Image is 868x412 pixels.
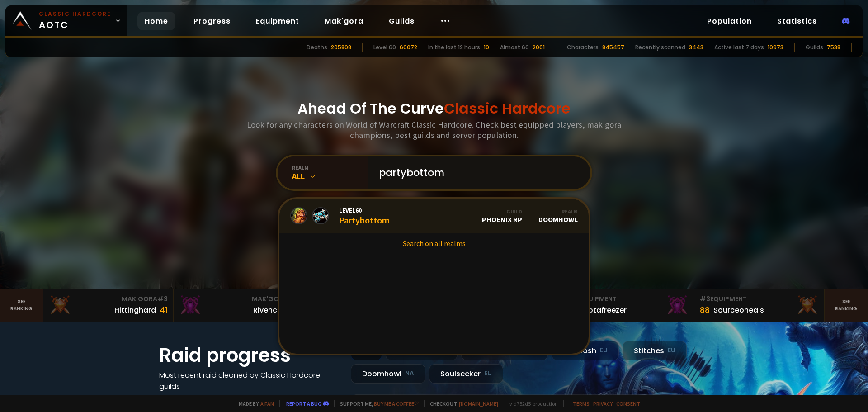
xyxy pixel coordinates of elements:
[351,364,425,384] div: Doomhowl
[39,10,111,18] small: Classic Hardcore
[583,304,627,316] div: Notafreezer
[279,199,589,233] a: Level60PartybottomGuildPhoenix RPRealmDoomhowl
[700,304,710,316] div: 88
[444,98,571,118] span: Classic Hardcore
[602,43,624,52] div: 845457
[400,43,417,52] div: 66072
[260,400,274,407] a: a fan
[714,43,764,52] div: Active last 7 days
[552,341,619,360] div: Nek'Rosh
[39,10,111,32] span: AOTC
[160,304,168,316] div: 41
[533,43,545,52] div: 2061
[373,156,580,189] input: Search a character...
[713,304,764,316] div: Sourceoheals
[249,12,307,30] a: Equipment
[570,294,689,304] div: Equipment
[174,289,304,322] a: Mak'Gora#2Rivench100
[159,369,340,392] h4: Most recent raid cleaned by Classic Hardcore guilds
[694,289,825,322] a: #3Equipment88Sourceoheals
[159,393,218,403] a: See all progress
[564,289,694,322] a: #2Equipment88Notafreezer
[600,346,608,355] small: EU
[253,304,282,316] div: Rivench
[768,43,783,52] div: 10973
[484,369,492,378] small: EU
[573,400,590,407] a: Terms
[49,294,168,304] div: Mak'Gora
[538,208,578,224] div: Doomhowl
[331,43,351,52] div: 205808
[593,400,613,407] a: Privacy
[689,43,703,52] div: 3443
[429,364,503,384] div: Soulseeker
[339,206,390,214] span: Level 60
[484,43,489,52] div: 10
[504,400,558,407] span: v. d752d5 - production
[405,369,414,378] small: NA
[43,289,174,322] a: Mak'Gora#3Hittinghard41
[623,341,687,360] div: Stitches
[292,164,368,171] div: realm
[700,294,819,304] div: Equipment
[317,12,371,30] a: Mak'gora
[459,400,498,407] a: [DOMAIN_NAME]
[114,304,156,316] div: Hittinghard
[616,400,640,407] a: Consent
[186,12,238,30] a: Progress
[428,43,480,52] div: In the last 12 hours
[500,43,529,52] div: Almost 60
[292,171,368,181] div: All
[382,12,422,30] a: Guilds
[374,400,419,407] a: Buy me a coffee
[827,43,840,52] div: 7538
[279,233,589,253] a: Search on all realms
[668,346,675,355] small: EU
[137,12,175,30] a: Home
[825,289,868,322] a: Seeranking
[482,208,522,215] div: Guild
[334,400,419,407] span: Support me,
[157,294,168,303] span: # 3
[159,341,340,369] h1: Raid progress
[373,43,396,52] div: Level 60
[243,119,625,140] h3: Look for any characters on World of Warcraft Classic Hardcore. Check best equipped players, mak'g...
[307,43,327,52] div: Deaths
[770,12,824,30] a: Statistics
[700,294,710,303] span: # 3
[339,206,390,226] div: Partybottom
[5,5,127,36] a: Classic HardcoreAOTC
[482,208,522,224] div: Phoenix RP
[635,43,685,52] div: Recently scanned
[424,400,498,407] span: Checkout
[297,98,571,119] h1: Ahead Of The Curve
[179,294,298,304] div: Mak'Gora
[700,12,759,30] a: Population
[538,208,578,215] div: Realm
[286,400,321,407] a: Report a bug
[567,43,599,52] div: Characters
[233,400,274,407] span: Made by
[806,43,823,52] div: Guilds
